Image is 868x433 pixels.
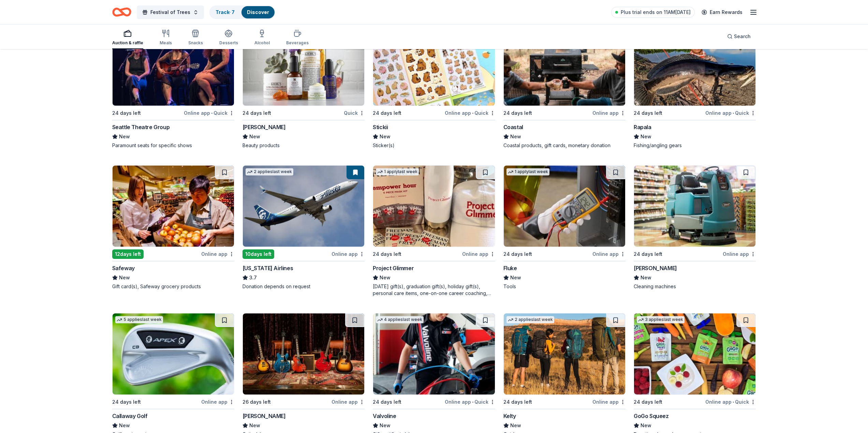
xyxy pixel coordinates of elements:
[242,264,293,272] div: [US_STATE] Airlines
[641,133,651,141] span: New
[119,421,130,430] span: New
[150,8,190,16] span: Festival of Trees
[697,6,747,18] a: Earn Rewards
[380,274,391,282] span: New
[503,165,626,290] a: Image for Fluke1 applylast week24 days leftOnline appFlukeNewTools
[705,109,756,117] div: Online app Quick
[242,142,365,149] div: Beauty products
[503,109,532,117] div: 24 days left
[373,313,495,395] img: Image for Valvoline
[242,109,271,117] div: 24 days left
[219,27,238,49] button: Desserts
[119,133,130,141] span: New
[634,412,669,420] div: GoGo Squeez
[592,109,626,117] div: Online app
[380,421,391,430] span: New
[112,264,135,272] div: Safeway
[112,109,141,117] div: 24 days left
[286,40,309,46] div: Beverages
[160,40,172,46] div: Meals
[243,166,364,247] img: Image for Alaska Airlines
[373,24,495,149] a: Image for Stickii7 applieslast week24 days leftOnline app•QuickStickiiNewSticker(s)
[243,313,364,395] img: Image for Gibson
[219,40,238,46] div: Desserts
[373,398,401,406] div: 24 days left
[634,165,756,290] a: Image for Tennant24 days leftOnline app[PERSON_NAME]NewCleaning machines
[373,142,495,149] div: Sticker(s)
[733,399,734,405] span: •
[332,398,365,406] div: Online app
[376,316,424,323] div: 4 applies last week
[621,8,691,16] span: Plus trial ends on 11AM[DATE]
[373,283,495,297] div: [DATE] gift(s), graduation gift(s), holiday gift(s), personal care items, one-on-one career coach...
[242,412,286,420] div: [PERSON_NAME]
[137,5,204,19] button: Festival of Trees
[611,7,695,18] a: Plus trial ends on 11AM[DATE]
[592,398,626,406] div: Online app
[445,398,495,406] div: Online app Quick
[373,109,401,117] div: 24 days left
[113,313,234,395] img: Image for Callaway Golf
[242,165,365,290] a: Image for Alaska Airlines2 applieslast week10days leftOnline app[US_STATE] Airlines3.7Donation de...
[249,133,260,141] span: New
[112,123,170,131] div: Seattle Theatre Group
[506,316,554,323] div: 2 applies last week
[373,412,396,420] div: Valvoline
[504,166,625,247] img: Image for Fluke
[242,249,274,259] div: 10 days left
[211,110,212,116] span: •
[634,123,651,131] div: Rapala
[112,40,143,46] div: Auction & raffle
[242,398,271,406] div: 26 days left
[503,24,626,149] a: Image for CoastalLocal24 days leftOnline appCoastalNewCoastal products, gift cards, monetary dona...
[504,25,625,106] img: Image for Coastal
[184,109,234,117] div: Online app Quick
[254,40,270,46] div: Alcohol
[503,398,532,406] div: 24 days left
[503,250,532,258] div: 24 days left
[249,421,260,430] span: New
[445,109,495,117] div: Online app Quick
[201,250,234,258] div: Online app
[506,168,549,175] div: 1 apply last week
[722,30,756,43] button: Search
[634,25,755,106] img: Image for Rapala
[733,110,734,116] span: •
[216,9,235,15] a: Track· 7
[112,27,143,49] button: Auction & raffle
[112,142,234,149] div: Paramount seats for specific shows
[634,142,756,149] div: Fishing/angling gears
[249,274,257,282] span: 3.7
[723,250,756,258] div: Online app
[113,25,234,106] img: Image for Seattle Theatre Group
[637,316,685,323] div: 3 applies last week
[112,283,234,290] div: Gift card(s), Safeway grocery products
[242,283,365,290] div: Donation depends on request
[373,264,414,272] div: Project Glimmer
[634,313,755,395] img: Image for GoGo Squeez
[242,24,365,149] a: Image for Kiehl's1 applylast week24 days leftQuick[PERSON_NAME]NewBeauty products
[503,412,516,420] div: Kelty
[734,32,751,41] span: Search
[503,264,517,272] div: Fluke
[254,27,270,49] button: Alcohol
[503,283,626,290] div: Tools
[112,165,234,290] a: Image for Safeway12days leftOnline appSafewayNewGift card(s), Safeway grocery products
[510,421,521,430] span: New
[112,249,144,259] div: 12 days left
[634,109,662,117] div: 24 days left
[472,110,473,116] span: •
[504,313,625,395] img: Image for Kelty
[112,24,234,149] a: Image for Seattle Theatre GroupLocal24 days leftOnline app•QuickSeattle Theatre GroupNewParamount...
[201,398,234,406] div: Online app
[113,166,234,247] img: Image for Safeway
[332,250,365,258] div: Online app
[510,133,521,141] span: New
[188,27,203,49] button: Snacks
[634,398,662,406] div: 24 days left
[242,123,286,131] div: [PERSON_NAME]
[344,109,365,117] div: Quick
[592,250,626,258] div: Online app
[373,25,495,106] img: Image for Stickii
[247,9,269,15] a: Discover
